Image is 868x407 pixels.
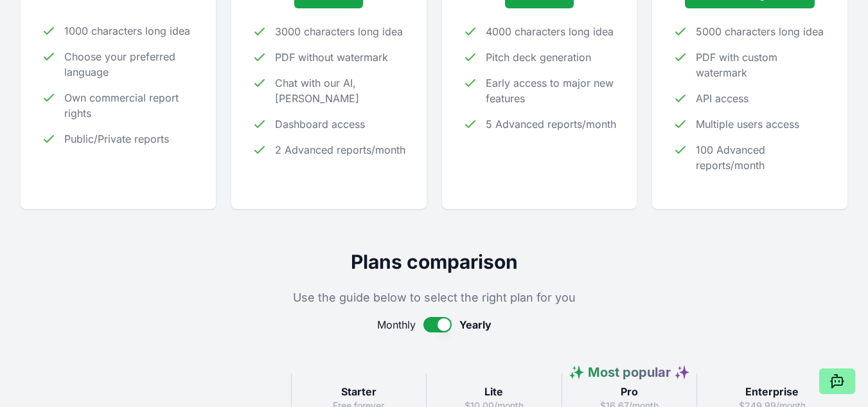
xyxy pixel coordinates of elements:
h3: Enterprise [707,384,837,399]
h3: Lite [437,384,551,399]
span: 3000 characters long idea [275,24,403,39]
span: Public/Private reports [64,131,169,147]
h3: Starter [302,384,416,399]
span: Pitch deck generation [486,50,591,65]
span: Early access to major new features [486,75,617,106]
span: Dashboard access [275,116,365,132]
span: 100 Advanced reports/month [696,142,827,173]
span: Multiple users access [696,116,799,132]
span: Choose your preferred language [64,49,195,80]
span: API access [696,91,748,106]
span: 4000 characters long idea [486,24,614,39]
span: 1000 characters long idea [64,23,190,39]
span: Chat with our AI, [PERSON_NAME] [275,75,406,106]
span: 5000 characters long idea [696,24,824,39]
h3: Pro [572,384,686,399]
span: PDF with custom watermark [696,50,827,80]
span: PDF without watermark [275,50,388,65]
p: Use the guide below to select the right plan for you [21,289,847,307]
span: Yearly [459,317,492,332]
span: ✨ Most popular ✨ [569,365,690,380]
h2: Plans comparison [21,250,847,273]
span: Monthly [377,317,416,332]
span: 5 Advanced reports/month [486,116,616,132]
span: Own commercial report rights [64,90,195,121]
span: 2 Advanced reports/month [275,142,405,158]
